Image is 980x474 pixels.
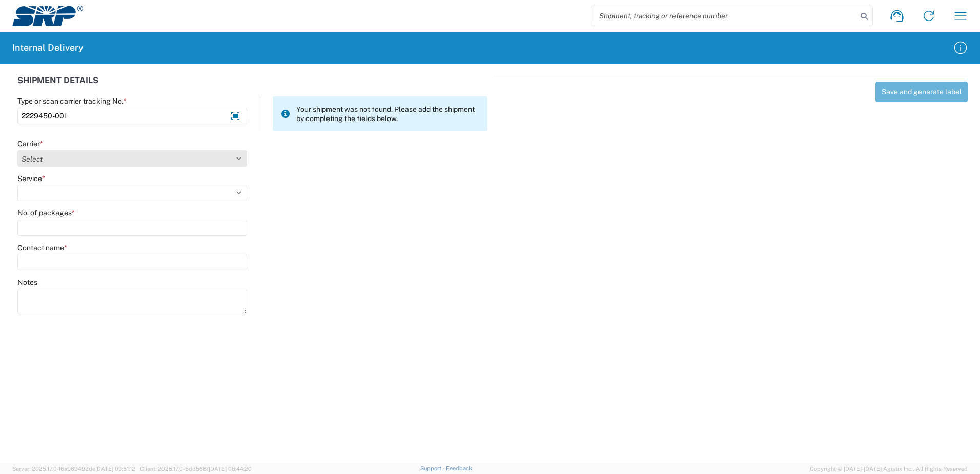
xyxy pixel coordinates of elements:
span: Client: 2025.17.0-5dd568f [140,466,252,472]
input: Shipment, tracking or reference number [591,6,857,26]
h2: Internal Delivery [12,42,84,54]
a: Support [420,465,446,471]
span: [DATE] 09:51:12 [95,466,135,472]
div: SHIPMENT DETAILS [17,76,487,96]
label: Carrier [17,139,43,148]
label: Type or scan carrier tracking No. [17,96,127,106]
label: Contact name [17,243,67,252]
img: srp [12,6,83,26]
span: Server: 2025.17.0-16a969492de [12,466,135,472]
span: Your shipment was not found. Please add the shipment by completing the fields below. [296,105,479,123]
label: Notes [17,278,37,287]
label: Service [17,174,45,183]
span: [DATE] 08:44:20 [209,466,252,472]
a: Feedback [446,465,472,471]
label: No. of packages [17,208,75,218]
span: Copyright © [DATE]-[DATE] Agistix Inc., All Rights Reserved [810,464,968,473]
